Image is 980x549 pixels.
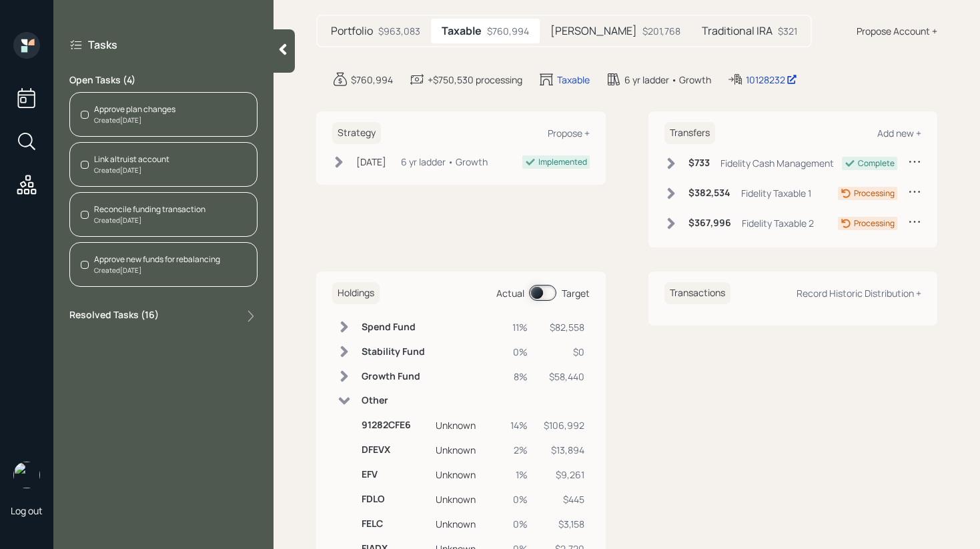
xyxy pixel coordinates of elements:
div: $445 [544,492,584,506]
h6: Stability Fund [362,346,425,358]
h6: Growth Fund [362,371,425,382]
h6: DFEVX [362,444,425,456]
div: Created [DATE] [94,215,205,225]
div: $58,440 [544,370,584,384]
h5: Traditional IRA [702,25,773,37]
div: Unknown [436,443,500,457]
img: retirable_logo.png [13,462,40,488]
div: Created [DATE] [94,115,175,125]
div: Processing [854,187,895,199]
h6: $367,996 [688,217,731,229]
div: Reconcile funding transaction [94,203,205,215]
div: Unknown [436,517,500,531]
div: 6 yr ladder • Growth [401,155,488,169]
div: 14% [510,418,528,432]
label: Open Tasks ( 4 ) [69,73,258,87]
div: Propose + [548,127,590,139]
div: Add new + [877,127,921,139]
div: Link altruist account [94,153,169,165]
div: 6 yr ladder • Growth [624,73,711,87]
h6: FDLO [362,494,425,505]
h6: Strategy [332,122,381,144]
h6: Transfers [664,122,715,144]
label: Tasks [88,37,117,52]
div: $9,261 [544,468,584,482]
div: Unknown [436,468,500,482]
label: Resolved Tasks ( 16 ) [69,308,159,324]
div: Taxable [557,73,590,87]
h5: Taxable [442,25,482,37]
div: 8% [510,370,528,384]
h6: $382,534 [688,187,730,199]
h5: [PERSON_NAME] [550,25,637,37]
h6: FELC [362,518,425,530]
h6: Holdings [332,282,380,304]
div: $106,992 [544,418,584,432]
div: $82,558 [544,320,584,334]
div: Approve plan changes [94,103,175,115]
div: Propose Account + [857,24,937,38]
div: 0% [510,492,528,506]
div: Processing [854,217,895,229]
div: 0% [510,517,528,531]
h6: EFV [362,469,425,480]
div: 2% [510,443,528,457]
div: Record Historic Distribution + [797,287,921,300]
div: $3,158 [544,517,584,531]
h6: Spend Fund [362,322,425,333]
div: 10128232 [746,73,797,87]
h6: Other [362,395,425,406]
div: Implemented [538,156,587,168]
div: Fidelity Cash Management [720,156,834,170]
div: $963,083 [378,24,420,38]
div: $321 [778,24,797,38]
h5: Portfolio [331,25,373,37]
div: 0% [510,345,528,359]
div: Created [DATE] [94,165,169,175]
div: $760,994 [351,73,393,87]
div: Created [DATE] [94,265,220,276]
div: Approve new funds for rebalancing [94,253,220,265]
div: Unknown [436,492,500,506]
div: Fidelity Taxable 2 [742,216,814,230]
div: Complete [858,157,895,169]
div: [DATE] [356,155,386,169]
div: 1% [510,468,528,482]
div: $13,894 [544,443,584,457]
div: Log out [11,504,43,517]
div: Unknown [436,418,500,432]
div: $201,768 [642,24,680,38]
div: Actual [496,286,524,300]
div: Target [562,286,590,300]
div: Fidelity Taxable 1 [741,186,811,200]
h6: 91282CFE6 [362,420,425,431]
h6: $733 [688,157,710,169]
h6: Transactions [664,282,730,304]
div: 11% [510,320,528,334]
div: +$750,530 processing [428,73,522,87]
div: $760,994 [487,24,529,38]
div: $0 [544,345,584,359]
